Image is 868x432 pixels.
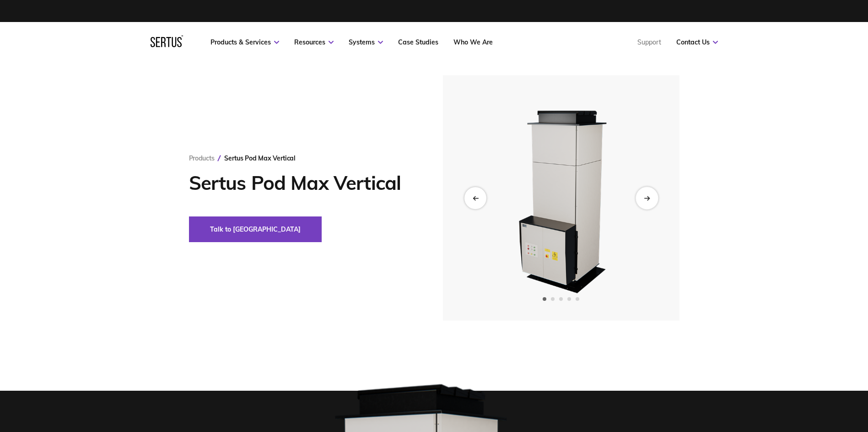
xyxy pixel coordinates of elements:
iframe: Chat Widget [703,326,868,432]
a: Support [637,38,661,46]
button: Talk to [GEOGRAPHIC_DATA] [189,216,322,242]
span: Go to slide 4 [567,297,571,301]
a: Products & Services [210,38,279,46]
div: Next slide [636,187,658,209]
h1: Sertus Pod Max Vertical [189,172,415,194]
a: Resources [294,38,334,46]
div: Previous slide [464,187,486,209]
div: Widget chat [703,326,868,432]
a: Case Studies [398,38,438,46]
span: Go to slide 2 [551,297,555,301]
a: Contact Us [676,38,718,46]
a: Products [189,154,215,162]
a: Systems [349,38,383,46]
a: Who We Are [453,38,493,46]
span: Go to slide 5 [576,297,579,301]
span: Go to slide 3 [559,297,563,301]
